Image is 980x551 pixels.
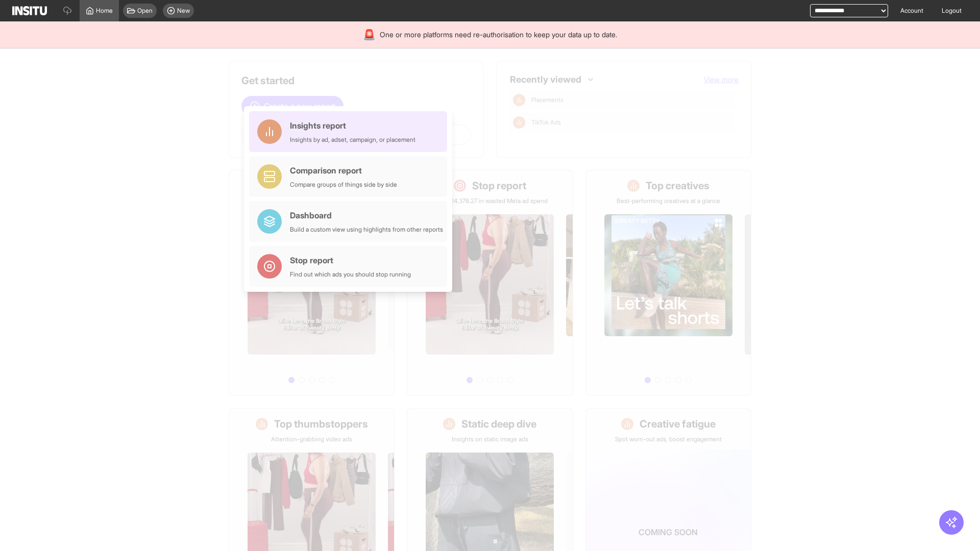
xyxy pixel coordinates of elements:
div: Find out which ads you should stop running [290,270,411,279]
div: Dashboard [290,209,443,221]
span: New [177,7,190,15]
div: Build a custom view using highlights from other reports [290,226,443,234]
span: Home [96,7,113,15]
span: Open [137,7,153,15]
div: Insights by ad, adset, campaign, or placement [290,136,415,144]
div: Stop report [290,254,411,266]
div: 🚨 [363,28,376,42]
div: Compare groups of things side by side [290,181,397,189]
img: Logo [12,6,47,15]
div: Comparison report [290,164,397,177]
div: Insights report [290,119,415,132]
span: One or more platforms need re-authorisation to keep your data up to date. [380,30,617,40]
